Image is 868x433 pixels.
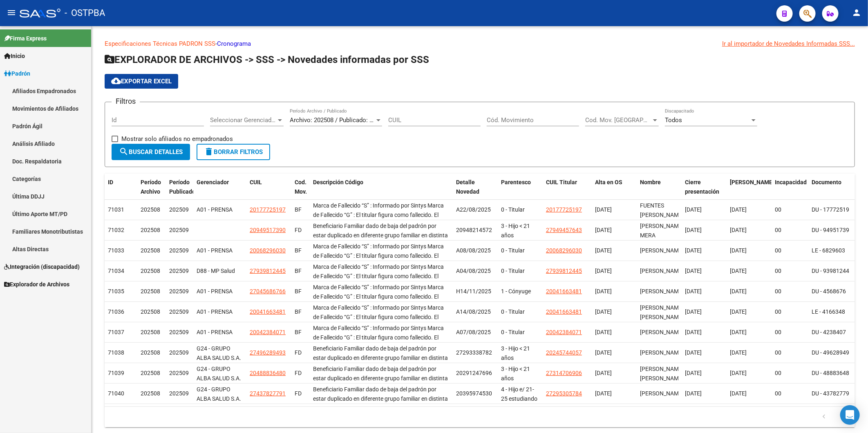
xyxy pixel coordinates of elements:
[313,179,363,185] span: Descripción Código
[105,54,429,65] span: EXPLORADOR DE ARCHIVOS -> SSS -> Novedades informadas por SSS
[730,206,747,213] span: [DATE]
[812,206,849,213] span: DU - 17772519
[595,329,612,335] span: [DATE]
[775,205,805,214] div: 00
[295,268,302,274] span: BF
[141,206,160,213] span: 202508
[108,227,124,233] span: 71032
[4,280,69,289] span: Explorador de Archivos
[812,329,846,335] span: DU - 4238407
[775,368,805,378] div: 00
[640,202,684,218] span: FUENTES [PERSON_NAME]
[291,174,310,210] datatable-header-cell: Cod. Mov.
[313,243,448,389] span: Marca de Fallecido “S” : Informado por Sintys Marca de Fallecido “G” : El titular figura como fal...
[105,174,137,210] datatable-header-cell: ID
[722,39,855,48] div: Ir al importador de Novedades Informadas SSS...
[775,328,805,337] div: 00
[775,246,805,255] div: 00
[546,179,577,185] span: CUIL Titular
[543,174,592,210] datatable-header-cell: CUIL Titular
[640,366,684,382] span: [PERSON_NAME] [PERSON_NAME]
[141,179,161,195] span: Período Archivo
[501,366,530,382] span: 3 - Hijo < 21 años
[775,389,805,398] div: 00
[808,174,853,210] datatable-header-cell: Documento
[108,179,113,185] span: ID
[141,268,160,274] span: 202508
[775,287,805,296] div: 00
[119,148,183,156] span: Buscar Detalles
[546,370,582,376] span: 27314706906
[105,39,855,48] p: -
[295,247,302,254] span: BF
[204,148,263,156] span: Borrar Filtros
[685,390,702,397] span: [DATE]
[197,308,233,315] span: A01 - PRENSA
[290,116,389,124] span: Archivo: 202508 / Publicado: 202509
[456,329,491,335] span: A07/08/2025
[313,202,448,348] span: Marca de Fallecido “S” : Informado por Sintys Marca de Fallecido “G” : El titular figura como fal...
[685,227,702,233] span: [DATE]
[730,247,747,254] span: [DATE]
[456,370,492,376] span: 20291247696
[730,370,747,376] span: [DATE]
[310,174,453,210] datatable-header-cell: Descripción Código
[775,179,807,185] span: Incapacidad
[685,329,702,335] span: [DATE]
[640,268,684,274] span: [PERSON_NAME]
[108,390,124,397] span: 71040
[812,370,849,376] span: DU - 48883648
[108,288,124,295] span: 71035
[197,366,241,382] span: G24 - GRUPO ALBA SALUD S.A.
[4,51,25,60] span: Inicio
[546,308,582,315] span: 20041663481
[595,179,622,185] span: Alta en OS
[501,345,530,361] span: 3 - Hijo < 21 años
[816,413,832,422] a: go to previous page
[197,206,233,213] span: A01 - PRENSA
[193,174,246,210] datatable-header-cell: Gerenciador
[730,227,747,233] span: [DATE]
[169,206,189,213] span: 202509
[640,223,684,248] span: [PERSON_NAME] MERA [PERSON_NAME]
[197,247,233,254] span: A01 - PRENSA
[727,174,772,210] datatable-header-cell: Fecha Nac.
[141,247,160,254] span: 202508
[456,390,492,397] span: 20395974530
[546,349,582,356] span: 20245744057
[250,370,286,376] span: 20488836480
[169,308,189,315] span: 202509
[852,8,861,18] mat-icon: person
[456,268,491,274] span: A04/08/2025
[640,288,684,295] span: [PERSON_NAME]
[197,386,241,402] span: G24 - GRUPO ALBA SALUD S.A.
[169,370,189,376] span: 202509
[812,308,845,315] span: LE - 4166348
[775,225,805,235] div: 00
[250,308,286,315] span: 20041663481
[640,179,661,185] span: Nombre
[197,329,233,335] span: A01 - PRENSA
[595,390,612,397] span: [DATE]
[65,4,105,22] span: - OSTPBA
[141,390,160,397] span: 202508
[250,390,286,397] span: 27437827791
[105,74,178,89] button: Exportar EXCEL
[169,179,195,195] span: Período Publicado
[640,304,684,320] span: [PERSON_NAME] [PERSON_NAME]
[546,227,582,233] span: 27949457643
[141,288,160,295] span: 202508
[592,174,637,210] datatable-header-cell: Alta en OS
[812,390,849,397] span: DU - 43782779
[295,370,302,376] span: FD
[197,345,241,361] span: G24 - GRUPO ALBA SALUD S.A.
[313,284,448,430] span: Marca de Fallecido “S” : Informado por Sintys Marca de Fallecido “G” : El titular figura como fal...
[295,329,302,335] span: BF
[498,174,543,210] datatable-header-cell: Parentesco
[595,308,612,315] span: [DATE]
[119,147,129,156] mat-icon: search
[313,366,449,419] span: Beneficiario Familiar dado de baja del padrón por estar duplicado en diferente grupo familiar en ...
[141,308,160,315] span: 202508
[595,370,612,376] span: [DATE]
[812,247,845,254] span: LE - 6829603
